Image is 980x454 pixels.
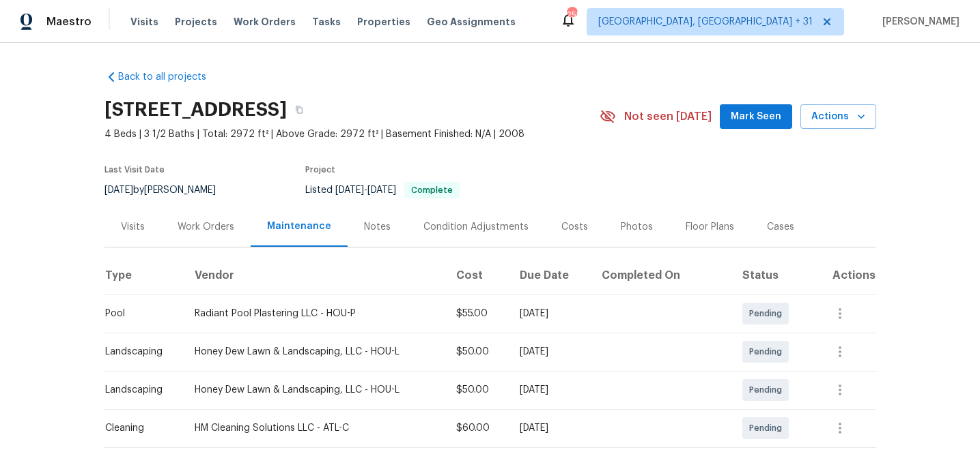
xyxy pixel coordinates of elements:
div: Costs [561,220,588,234]
span: Complete [406,186,458,194]
div: $50.00 [456,383,498,397]
div: Maintenance [267,220,331,233]
span: [GEOGRAPHIC_DATA], [GEOGRAPHIC_DATA] + 31 [598,15,813,29]
span: Pending [749,383,787,397]
div: Landscaping [105,345,173,359]
div: [DATE] [520,307,580,320]
span: Last Visit Date [104,166,165,174]
span: Work Orders [234,15,296,29]
span: Visits [130,15,158,29]
div: Notes [364,220,391,234]
span: Mark Seen [731,108,781,125]
th: Due Date [509,256,591,294]
span: Project [305,166,335,174]
button: Actions [800,104,876,130]
div: $60.00 [456,421,498,435]
div: HM Cleaning Solutions LLC - ATL-C [195,421,434,435]
div: $55.00 [456,307,498,320]
span: [DATE] [104,185,133,195]
th: Vendor [184,256,445,294]
span: Maestro [46,15,92,29]
span: Listed [305,185,460,195]
h2: [STREET_ADDRESS] [104,103,287,117]
span: 4 Beds | 3 1/2 Baths | Total: 2972 ft² | Above Grade: 2972 ft² | Basement Finished: N/A | 2008 [104,127,600,141]
div: Work Orders [178,220,234,234]
span: Pending [749,421,787,435]
th: Completed On [591,256,731,294]
div: Cleaning [105,421,173,435]
div: Landscaping [105,383,173,397]
div: Condition Adjustments [423,220,529,234]
button: Copy Address [287,97,311,122]
span: [DATE] [367,185,396,195]
button: Mark Seen [720,104,792,130]
a: Back to all projects [104,70,236,84]
div: Visits [121,220,145,234]
div: Honey Dew Lawn & Landscaping, LLC - HOU-L [195,383,434,397]
div: by [PERSON_NAME] [104,182,232,198]
span: Not seen [DATE] [624,110,712,123]
div: [DATE] [520,383,580,397]
th: Type [104,256,184,294]
div: Photos [621,220,653,234]
span: Properties [357,15,410,29]
span: Pending [749,345,787,359]
span: Actions [811,108,865,125]
span: [PERSON_NAME] [877,15,960,29]
span: - [335,185,396,195]
span: Tasks [312,17,341,27]
div: [DATE] [520,345,580,359]
div: Radiant Pool Plastering LLC - HOU-P [195,307,434,320]
div: Floor Plans [686,220,734,234]
div: 255 [567,8,576,22]
span: Geo Assignments [427,15,516,29]
th: Status [731,256,813,294]
div: Honey Dew Lawn & Landscaping, LLC - HOU-L [195,345,434,359]
div: Cases [767,220,794,234]
div: $50.00 [456,345,498,359]
span: [DATE] [335,185,364,195]
span: Pending [749,307,787,320]
div: Pool [105,307,173,320]
th: Actions [813,256,876,294]
span: Projects [175,15,217,29]
th: Cost [445,256,509,294]
div: [DATE] [520,421,580,435]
